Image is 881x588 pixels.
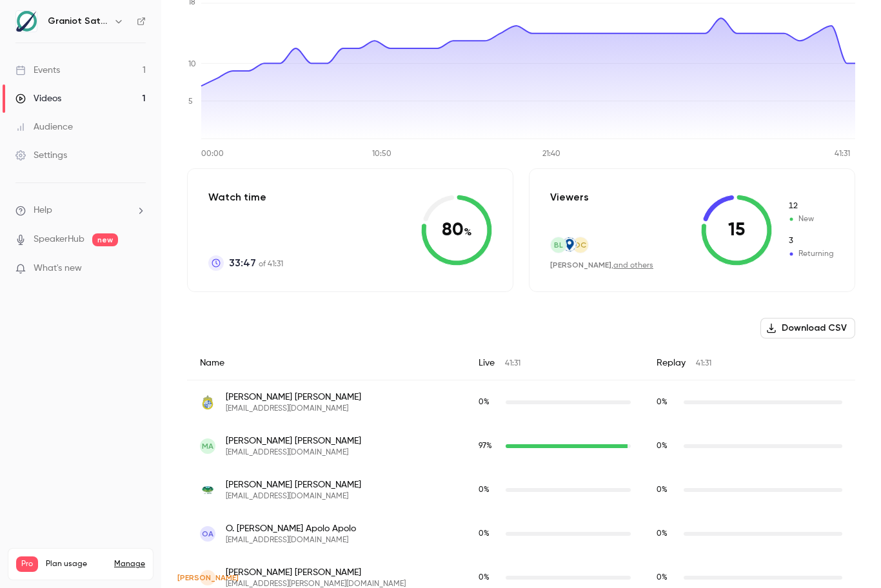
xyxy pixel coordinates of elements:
[226,391,361,404] span: [PERSON_NAME] [PERSON_NAME]
[479,442,492,450] span: 97 %
[372,150,391,158] tspan: 10:50
[34,233,84,246] a: SpeakerHub
[15,64,60,77] div: Events
[226,435,361,447] span: [PERSON_NAME] [PERSON_NAME]
[550,260,653,271] div: ,
[202,528,213,540] span: OA
[188,61,196,68] tspan: 10
[226,478,361,491] span: [PERSON_NAME] [PERSON_NAME]
[657,486,668,494] span: 0 %
[229,255,283,271] p: of 41:31
[187,512,855,556] div: eapolo@us.es
[48,15,108,28] h6: Graniot Satellite Technologies SL
[657,484,677,496] span: Replay watch time
[613,262,653,269] a: and others
[644,346,855,380] div: Replay
[34,262,82,275] span: What's new
[16,556,38,572] span: Pro
[787,235,834,247] span: Returning
[114,559,145,569] a: Manage
[466,346,644,380] div: Live
[15,92,61,105] div: Videos
[554,239,563,251] span: bl
[15,149,67,162] div: Settings
[657,397,677,408] span: Replay watch time
[226,447,361,458] span: [EMAIL_ADDRESS][DOMAIN_NAME]
[187,424,855,468] div: malcantar@rocampo.com.mx
[550,190,589,205] p: Viewers
[479,572,499,583] span: Live watch time
[760,318,855,338] button: Download CSV
[200,485,215,495] img: isa1890.com
[657,574,668,582] span: 0 %
[187,380,855,425] div: bagurto@uc.cl
[187,468,855,512] div: famador@isa1890.com
[657,572,677,583] span: Replay watch time
[46,559,106,569] span: Plan usage
[550,260,611,269] span: [PERSON_NAME]
[226,404,361,414] span: [EMAIL_ADDRESS][DOMAIN_NAME]
[16,11,37,32] img: Graniot Satellite Technologies SL
[575,239,586,251] span: DC
[202,440,213,452] span: MA
[562,237,577,251] img: graniot.com
[92,233,118,246] span: new
[479,484,499,496] span: Live watch time
[226,566,406,579] span: [PERSON_NAME] [PERSON_NAME]
[208,190,283,205] p: Watch time
[34,204,52,217] span: Help
[657,530,668,538] span: 0 %
[542,150,560,158] tspan: 21:40
[505,360,520,367] span: 41:31
[479,486,490,494] span: 0 %
[657,528,677,540] span: Replay watch time
[479,440,499,452] span: Live watch time
[657,398,668,406] span: 0 %
[479,397,499,408] span: Live watch time
[479,574,490,582] span: 0 %
[226,535,356,545] span: [EMAIL_ADDRESS][DOMAIN_NAME]
[188,98,193,106] tspan: 5
[657,440,677,452] span: Replay watch time
[479,398,490,406] span: 0 %
[177,572,239,583] span: [PERSON_NAME]
[787,201,834,212] span: New
[15,204,146,217] li: help-dropdown-opener
[226,522,356,535] span: O. [PERSON_NAME] Apolo Apolo
[229,255,256,271] span: 33:47
[187,346,466,380] div: Name
[200,395,215,410] img: uc.cl
[201,150,224,158] tspan: 00:00
[15,121,73,133] div: Audience
[787,248,834,260] span: Returning
[657,442,668,450] span: 0 %
[479,530,490,538] span: 0 %
[696,360,711,367] span: 41:31
[226,491,361,502] span: [EMAIL_ADDRESS][DOMAIN_NAME]
[787,213,834,225] span: New
[479,528,499,540] span: Live watch time
[835,150,850,158] tspan: 41:31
